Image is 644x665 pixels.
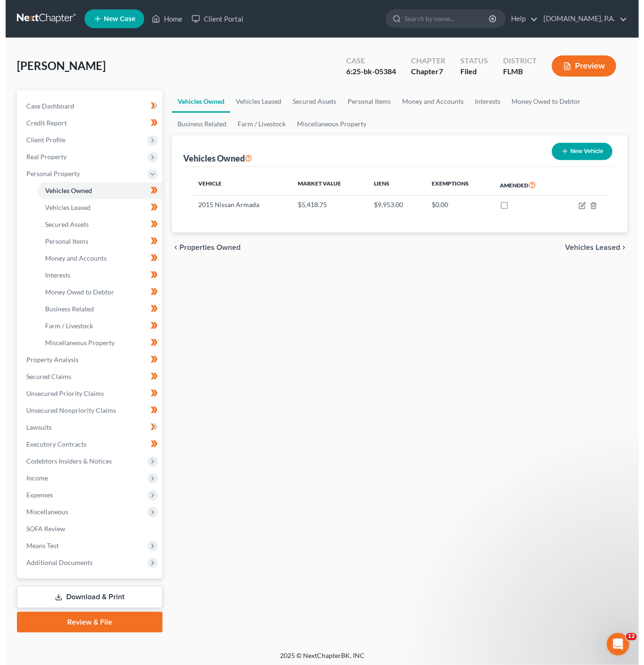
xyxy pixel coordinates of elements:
[166,90,225,113] a: Vehicles Owned
[21,372,66,380] span: Secured Claims
[21,457,106,465] span: Codebtors Insiders & Notices
[13,419,157,436] a: Lawsuits
[32,216,157,233] a: Secured Assets
[621,633,631,641] span: 12
[178,153,247,164] div: Vehicles Owned
[336,90,391,113] a: Personal Items
[39,271,65,279] span: Interests
[361,196,419,214] td: $9,953.00
[464,90,500,113] a: Interests
[341,66,390,77] div: 6:25-bk-05384
[13,351,157,368] a: Property Analysis
[21,119,61,127] span: Credit Report
[21,541,53,549] span: Means Test
[21,491,47,499] span: Expenses
[32,199,157,216] a: Vehicles Leased
[361,174,419,196] th: Liens
[21,525,60,533] span: SOFA Review
[21,170,74,178] span: Personal Property
[497,66,531,77] div: FLMB
[546,143,607,160] button: New Vehicle
[21,102,69,110] span: Case Dashboard
[13,368,157,385] a: Secured Claims
[559,244,614,251] span: Vehicles Leased
[98,15,130,23] span: New Case
[546,55,611,77] button: Preview
[226,113,286,135] a: Farm / Livestock
[21,406,110,414] span: Unsecured Nonpriority Claims
[21,423,46,431] span: Lawsuits
[39,203,85,211] span: Vehicles Leased
[185,174,285,196] th: Vehicle
[39,220,83,228] span: Secured Assets
[13,520,157,537] a: SOFA Review
[13,436,157,453] a: Executory Contracts
[39,305,88,313] span: Business Related
[559,244,622,251] button: Vehicles Leased chevron_right
[32,334,157,351] a: Miscellaneous Property
[500,90,581,113] a: Money Owed to Debtor
[13,402,157,419] a: Unsecured Nonpriority Claims
[419,196,487,214] td: $0.00
[32,301,157,317] a: Business Related
[39,288,109,296] span: Money Owed to Debtor
[487,174,554,196] th: Amended
[21,136,60,144] span: Client Profile
[501,10,532,27] a: Help
[614,244,622,251] i: chevron_right
[13,115,157,131] a: Credit Report
[32,250,157,267] a: Money and Accounts
[141,10,181,27] a: Home
[285,196,361,214] td: $5,418.75
[21,558,87,566] span: Additional Documents
[39,322,87,330] span: Farm / Livestock
[285,174,361,196] th: Market Value
[21,356,73,363] span: Property Analysis
[455,55,482,66] div: Status
[39,186,86,194] span: Vehicles Owned
[185,196,285,214] td: 2015 Nissan Armada
[281,90,336,113] a: Secured Assets
[39,339,109,347] span: Miscellaneous Property
[21,440,81,448] span: Executory Contracts
[405,55,440,66] div: Chapter
[341,55,390,66] div: Case
[39,254,101,262] span: Money and Accounts
[32,284,157,301] a: Money Owed to Debtor
[32,267,157,284] a: Interests
[21,389,98,397] span: Unsecured Priority Claims
[433,67,437,76] span: 7
[13,98,157,115] a: Case Dashboard
[21,474,42,482] span: Income
[39,237,83,245] span: Personal Items
[32,317,157,334] a: Farm / Livestock
[13,385,157,402] a: Unsecured Priority Claims
[21,153,61,161] span: Real Property
[391,90,464,113] a: Money and Accounts
[11,612,157,633] a: Review & File
[225,90,281,113] a: Vehicles Leased
[533,10,621,27] a: [DOMAIN_NAME], P.A.
[174,244,235,251] span: Properties Owned
[286,113,366,135] a: Miscellaneous Property
[11,586,157,608] a: Download & Print
[166,244,174,251] i: chevron_left
[455,66,482,77] div: Filed
[181,10,242,27] a: Client Portal
[11,59,100,72] span: [PERSON_NAME]
[32,233,157,250] a: Personal Items
[21,508,62,516] span: Miscellaneous
[399,10,485,27] input: Search by name...
[166,113,226,135] a: Business Related
[405,66,440,77] div: Chapter
[32,182,157,199] a: Vehicles Owned
[419,174,487,196] th: Exemptions
[601,633,624,656] iframe: Intercom live chat
[166,244,235,251] button: chevron_left Properties Owned
[497,55,531,66] div: District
